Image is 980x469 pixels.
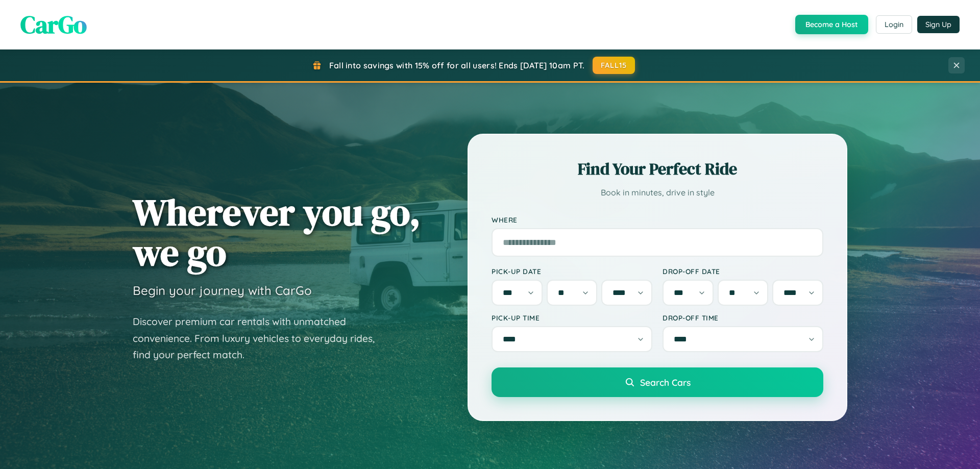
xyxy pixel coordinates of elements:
span: CarGo [20,8,87,41]
span: Search Cars [640,377,691,388]
button: Search Cars [492,367,823,397]
p: Book in minutes, drive in style [492,185,823,200]
h3: Begin your journey with CarGo [133,283,312,298]
button: Sign Up [917,16,960,33]
label: Drop-off Date [663,267,823,276]
button: Login [876,15,912,34]
h1: Wherever you go, we go [133,192,421,273]
button: FALL15 [593,57,635,74]
span: Fall into savings with 15% off for all users! Ends [DATE] 10am PT. [329,60,585,70]
label: Pick-up Time [492,313,652,322]
p: Discover premium car rentals with unmatched convenience. From luxury vehicles to everyday rides, ... [133,313,388,363]
h2: Find Your Perfect Ride [492,158,823,180]
button: Become a Host [795,15,868,34]
label: Drop-off Time [663,313,823,322]
label: Where [492,215,823,224]
label: Pick-up Date [492,267,652,276]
